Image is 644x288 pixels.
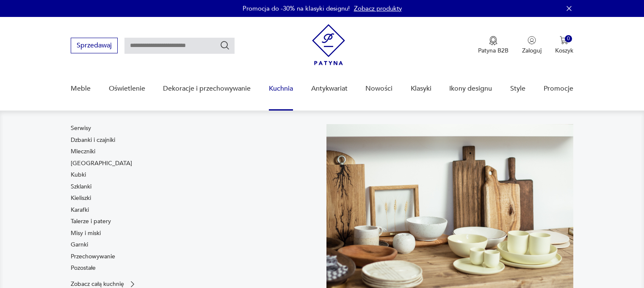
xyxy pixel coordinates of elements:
p: Zobacz całą kuchnię [71,281,124,287]
a: Promocje [544,72,573,105]
a: Karafki [71,206,89,214]
a: Nowości [365,72,392,105]
a: Przechowywanie [71,252,115,261]
a: Zobacz produkty [354,4,402,13]
p: Patyna B2B [478,47,509,55]
a: Antykwariat [311,72,348,105]
a: Talerze i patery [71,217,111,226]
button: Patyna B2B [478,36,509,55]
img: Patyna - sklep z meblami i dekoracjami vintage [312,24,345,65]
p: Koszyk [555,47,573,55]
a: [GEOGRAPHIC_DATA] [71,159,132,168]
a: Dzbanki i czajniki [71,136,115,144]
img: Ikonka użytkownika [528,36,536,44]
a: Misy i miski [71,229,101,238]
img: Ikona medalu [489,36,498,45]
a: Kubki [71,171,86,179]
a: Kuchnia [269,72,293,105]
div: 0 [565,35,572,42]
img: Ikona koszyka [560,36,568,44]
a: Klasyki [411,72,431,105]
a: Style [510,72,525,105]
a: Garnki [71,241,88,249]
a: Ikona medaluPatyna B2B [478,36,509,55]
a: Oświetlenie [109,72,145,105]
a: Kieliszki [71,194,91,202]
button: 0Koszyk [555,36,573,55]
a: Szklanki [71,183,91,191]
button: Sprzedawaj [71,38,118,53]
a: Pozostałe [71,264,96,272]
a: Mleczniki [71,147,95,156]
a: Meble [71,72,91,105]
p: Zaloguj [522,47,542,55]
button: Zaloguj [522,36,542,55]
a: Sprzedawaj [71,43,118,49]
a: Serwisy [71,124,91,133]
a: Dekoracje i przechowywanie [163,72,251,105]
a: Ikony designu [449,72,492,105]
button: Szukaj [220,40,230,50]
p: Promocja do -30% na klasyki designu! [243,4,350,13]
